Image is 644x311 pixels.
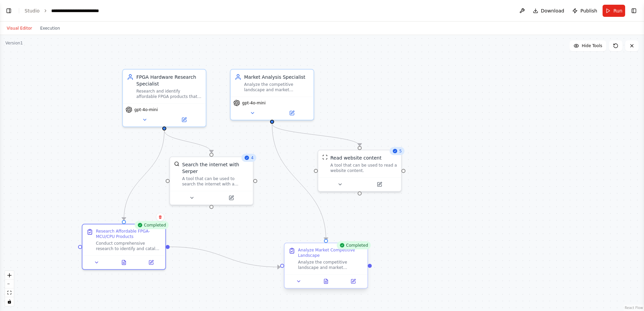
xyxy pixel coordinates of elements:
button: Open in side panel [165,116,203,124]
g: Edge from b05b7c8e-d8d8-4afe-b9af-3abae163bfb8 to 38619d75-f079-452d-95ce-cc2f18508002 [121,131,168,220]
span: gpt-4o-mini [134,107,158,112]
div: React Flow controls [5,271,14,306]
span: Download [541,7,565,14]
div: Analyze the competitive landscape and market positioning of the identified affordable FPGA-MCU/CP... [298,260,363,270]
div: A tool that can be used to read a website content. [330,163,397,173]
div: Completed [134,221,168,229]
img: ScrapeWebsiteTool [322,154,328,160]
g: Edge from 38619d75-f079-452d-95ce-cc2f18508002 to 56773743-01c5-4b3f-911c-eea2f77ccc00 [170,243,280,270]
span: Run [613,7,622,14]
span: 4 [251,155,254,161]
nav: breadcrumb [25,7,120,14]
button: zoom out [5,280,14,288]
div: Market Analysis Specialist [244,74,310,80]
g: Edge from b05b7c8e-d8d8-4afe-b9af-3abae163bfb8 to 0fc89b65-c531-4c5f-888f-8255ed4db1db [161,131,215,153]
div: Analyze Market Competitive Landscape [298,247,363,258]
div: Market Analysis SpecialistAnalyze the competitive landscape and market positioning of affordable ... [230,69,314,120]
button: Open in side panel [273,109,311,117]
div: Completed [336,241,371,249]
div: Version 1 [5,40,23,46]
div: FPGA Hardware Research Specialist [136,74,202,87]
button: fit view [5,288,14,297]
a: React Flow attribution [625,306,643,310]
div: 5ScrapeWebsiteToolRead website contentA tool that can be used to read a website content. [318,150,402,192]
span: 5 [399,148,402,154]
button: Open in side panel [342,277,365,285]
button: Visual Editor [3,24,36,32]
div: Analyze the competitive landscape and market positioning of affordable FPGA-MCU/CPU solutions, pr... [244,82,310,93]
div: 4SerperDevToolSearch the internet with SerperA tool that can be used to search the internet with ... [169,157,254,205]
button: Hide Tools [570,40,606,51]
g: Edge from 32c99571-2dbe-4f48-9ef3-064f97ecc278 to 56773743-01c5-4b3f-911c-eea2f77ccc00 [269,124,329,240]
a: Studio [25,8,40,13]
div: Research and identify affordable FPGA products that are integrated with MCUs or CPUs, focusing on... [136,89,202,99]
button: toggle interactivity [5,297,14,306]
div: A tool that can be used to search the internet with a search_query. Supports different search typ... [182,176,249,187]
button: Delete node [156,213,165,221]
span: Publish [580,7,597,14]
button: Show right sidebar [629,6,639,15]
button: Show left sidebar [4,6,13,15]
button: Open in side panel [139,258,163,267]
div: CompletedAnalyze Market Competitive LandscapeAnalyze the competitive landscape and market positio... [284,244,368,290]
button: Run [603,5,625,17]
div: FPGA Hardware Research SpecialistResearch and identify affordable FPGA products that are integrat... [122,69,206,127]
button: Execution [36,24,64,32]
button: Open in side panel [212,194,250,202]
button: View output [312,277,340,285]
div: Read website content [330,154,382,161]
button: View output [109,258,138,267]
div: Research Affordable FPGA-MCU/CPU Products [96,229,161,239]
g: Edge from 32c99571-2dbe-4f48-9ef3-064f97ecc278 to 2981b302-d196-4f48-b655-a2107879abb8 [269,124,363,146]
span: gpt-4o-mini [242,100,266,106]
button: Open in side panel [360,180,398,188]
span: Hide Tools [582,43,602,48]
button: Download [530,5,567,17]
div: Conduct comprehensive research to identify and catalog affordable FPGA products that integrate wi... [96,241,161,251]
button: Publish [570,5,600,17]
div: Search the internet with Serper [182,161,249,175]
button: zoom in [5,271,14,280]
div: CompletedResearch Affordable FPGA-MCU/CPU ProductsConduct comprehensive research to identify and ... [82,224,166,270]
img: SerperDevTool [174,161,180,167]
